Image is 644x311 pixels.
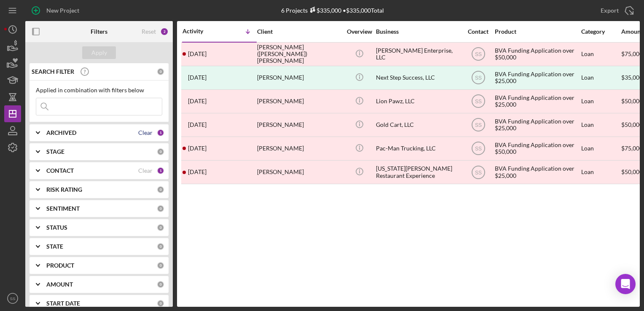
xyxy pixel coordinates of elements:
div: New Project [46,2,79,19]
div: $335,000 [308,7,341,14]
div: Next Step Success, LLC [376,67,460,89]
div: Loan [581,137,620,160]
div: Contact [462,28,494,35]
button: Apply [82,46,116,59]
div: 0 [157,68,164,75]
text: SS [475,99,481,105]
div: [PERSON_NAME] [257,90,341,113]
b: SEARCH FILTER [32,68,74,75]
div: Product [495,28,579,35]
text: SS [475,169,481,175]
text: SS [475,51,481,57]
div: 0 [157,243,164,250]
text: SS [475,122,481,128]
div: Loan [581,161,620,183]
div: 0 [157,186,164,193]
b: SENTIMENT [46,205,80,212]
div: BVA Funding Application over $50,000 [495,137,579,160]
b: START DATE [46,300,80,307]
time: 2025-07-08 16:45 [188,121,207,128]
div: Loan [581,114,620,136]
div: Clear [138,129,153,136]
div: Apply [91,46,107,59]
div: 0 [157,148,164,155]
div: BVA Funding Application over $25,000 [495,161,579,183]
div: Activity [182,28,220,35]
text: SS [10,296,16,301]
time: 2025-06-26 23:00 [188,145,207,152]
b: Filters [91,28,107,35]
div: 0 [157,205,164,212]
div: Category [581,28,620,35]
div: Loan [581,43,620,65]
div: Pac-Man Trucking, LLC [376,137,460,160]
div: Overview [343,28,375,35]
div: 1 [157,167,164,174]
b: STATUS [46,224,67,231]
b: STAGE [46,148,64,155]
b: PRODUCT [46,262,74,269]
div: 6 Projects • $335,000 Total [281,7,384,14]
div: 0 [157,281,164,288]
time: 2025-07-30 18:51 [188,74,207,81]
time: 2025-07-08 17:47 [188,98,207,105]
div: Loan [581,90,620,113]
div: BVA Funding Application over $25,000 [495,67,579,89]
div: [PERSON_NAME] Enterprise, LLC [376,43,460,65]
time: 2025-06-11 19:58 [188,169,207,175]
time: 2025-08-20 23:39 [188,51,207,57]
div: Client [257,28,341,35]
b: RISK RATING [46,186,82,193]
button: Export [592,2,640,19]
div: 1 [157,129,164,137]
div: 0 [157,262,164,269]
div: Open Intercom Messenger [615,274,636,294]
div: Export [601,2,619,19]
div: BVA Funding Application over $50,000 [495,43,579,65]
div: Business [376,28,460,35]
b: CONTACT [46,167,74,174]
div: Lion Pawz, LLC [376,90,460,113]
div: BVA Funding Application over $25,000 [495,90,579,113]
div: Clear [138,167,153,174]
div: [PERSON_NAME] [257,161,341,183]
div: Gold Cart, LLC [376,114,460,136]
div: [PERSON_NAME] [257,137,341,160]
b: AMOUNT [46,281,73,288]
div: 0 [157,224,164,231]
div: [PERSON_NAME] [257,114,341,136]
text: SS [475,75,481,81]
div: Applied in combination with filters below [36,87,162,94]
text: SS [475,146,481,152]
b: STATE [46,243,63,250]
div: [US_STATE][PERSON_NAME] Restaurant Experience [376,161,460,183]
div: [PERSON_NAME] [257,67,341,89]
div: 2 [160,27,169,36]
div: Loan [581,67,620,89]
b: ARCHIVED [46,129,76,136]
button: SS [4,290,21,307]
div: Reset [142,28,156,35]
div: BVA Funding Application over $25,000 [495,114,579,136]
div: [PERSON_NAME] ([PERSON_NAME]) [PERSON_NAME] [257,43,341,65]
button: New Project [25,2,88,19]
div: 0 [157,300,164,307]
